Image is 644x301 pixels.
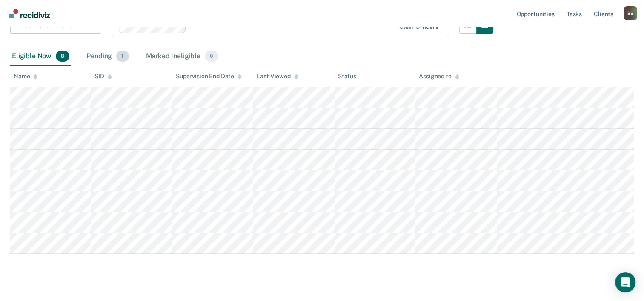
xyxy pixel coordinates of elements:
[94,73,112,80] div: SID
[56,51,69,62] span: 8
[624,6,637,20] div: B S
[615,272,635,292] div: Open Intercom Messenger
[85,47,130,66] div: Pending1
[257,73,298,80] div: Last Viewed
[144,47,220,66] div: Marked Ineligible0
[116,51,129,62] span: 1
[176,73,242,80] div: Supervision End Date
[14,73,37,80] div: Name
[9,9,50,18] img: Recidiviz
[624,6,637,20] button: Profile dropdown button
[338,73,356,80] div: Status
[419,73,459,80] div: Assigned to
[10,47,71,66] div: Eligible Now8
[205,51,218,62] span: 0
